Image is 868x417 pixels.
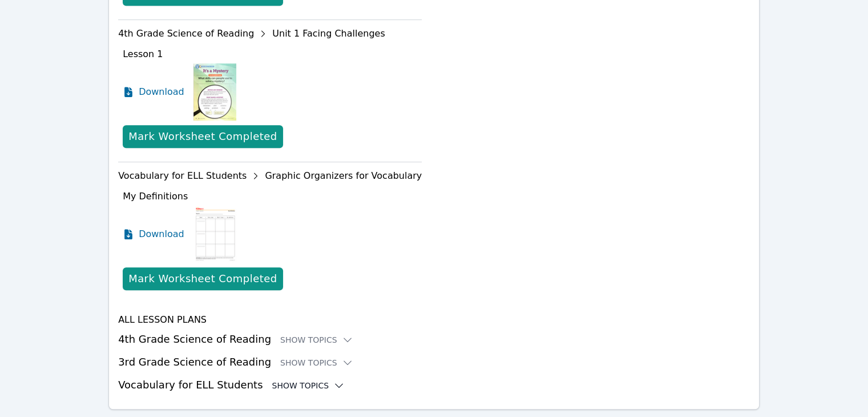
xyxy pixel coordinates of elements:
[123,49,163,59] span: Lesson 1
[128,271,277,287] div: Mark Worksheet Completed
[193,206,237,263] img: My Definitions
[193,63,236,121] img: Lesson 1
[123,206,184,263] a: Download
[123,191,188,202] span: My Definitions
[118,313,750,327] h4: All Lesson Plans
[118,167,422,185] div: Vocabulary for ELL Students Graphic Organizers for Vocabulary
[139,85,184,99] span: Download
[118,331,750,347] h3: 4th Grade Science of Reading
[118,377,750,393] h3: Vocabulary for ELL Students
[118,25,422,43] div: 4th Grade Science of Reading Unit 1 Facing Challenges
[139,227,184,241] span: Download
[123,267,282,290] button: Mark Worksheet Completed
[118,354,750,370] h3: 3rd Grade Science of Reading
[128,129,277,145] div: Mark Worksheet Completed
[123,125,282,148] button: Mark Worksheet Completed
[123,63,184,121] a: Download
[280,357,353,368] button: Show Topics
[280,334,353,346] button: Show Topics
[272,380,345,391] button: Show Topics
